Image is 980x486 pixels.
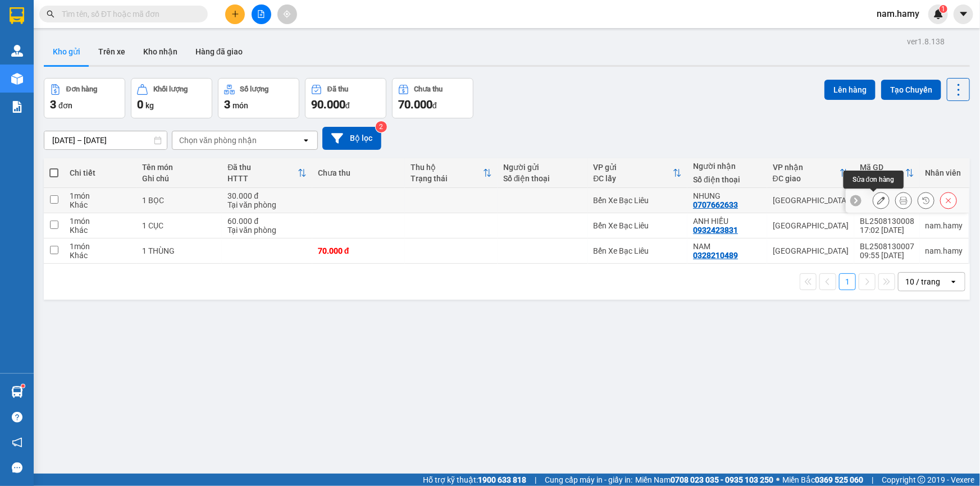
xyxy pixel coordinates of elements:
[277,4,297,24] button: aim
[322,127,381,150] button: Bộ lọc
[153,85,188,93] div: Khối lượng
[594,221,682,230] div: Bến Xe Bạc Liêu
[868,7,928,21] span: nam.hamy
[65,27,74,36] span: environment
[227,191,307,200] div: 30.000 đ
[231,10,239,18] span: plus
[941,5,945,13] span: 1
[926,168,963,177] div: Nhân viên
[773,221,849,230] div: [GEOGRAPHIC_DATA]
[933,9,943,19] img: icon-new-feature
[588,158,688,188] th: Toggle SortBy
[503,174,582,183] div: Số điện thoại
[776,478,780,482] span: ⚪️
[58,101,72,110] span: đơn
[423,474,526,486] span: Hỗ trợ kỹ thuật:
[949,277,958,286] svg: open
[839,273,856,290] button: 1
[318,168,399,177] div: Chưa thu
[318,246,399,255] div: 70.000 đ
[854,158,920,188] th: Toggle SortBy
[873,192,890,209] div: Sửa đơn hàng
[218,78,299,118] button: Số lượng3món
[252,4,271,24] button: file-add
[693,217,762,226] div: ANH HIẾU
[70,242,131,251] div: 1 món
[432,101,437,110] span: đ
[860,242,914,251] div: BL2508130007
[940,5,947,13] sup: 1
[11,73,23,85] img: warehouse-icon
[671,475,773,484] strong: 0708 023 035 - 0935 103 250
[345,101,350,110] span: đ
[65,7,149,21] b: Nhà Xe Hà My
[225,4,245,24] button: plus
[844,171,904,189] div: Sửa đơn hàng
[872,474,873,486] span: |
[405,158,498,188] th: Toggle SortBy
[21,384,25,388] sup: 1
[411,163,483,172] div: Thu hộ
[70,191,131,200] div: 1 món
[478,475,526,484] strong: 1900 633 818
[227,200,307,209] div: Tại văn phòng
[392,78,473,118] button: Chưa thu70.000đ
[635,474,773,486] span: Miền Nam
[905,276,940,287] div: 10 / trang
[142,221,216,230] div: 1 CỤC
[227,226,307,235] div: Tại văn phòng
[782,474,863,486] span: Miền Bắc
[70,226,131,235] div: Khác
[860,217,914,226] div: BL2508130008
[62,8,194,20] input: Tìm tên, số ĐT hoặc mã đơn
[376,121,387,132] sup: 2
[66,85,97,93] div: Đơn hàng
[302,136,311,145] svg: open
[44,78,125,118] button: Đơn hàng3đơn
[305,78,386,118] button: Đã thu90.000đ
[693,251,738,260] div: 0328210489
[11,45,23,57] img: warehouse-icon
[693,200,738,209] div: 0707662633
[70,200,131,209] div: Khác
[824,80,876,100] button: Lên hàng
[131,78,212,118] button: Khối lượng0kg
[227,174,298,183] div: HTTT
[594,163,673,172] div: VP gửi
[222,158,312,188] th: Toggle SortBy
[918,476,926,484] span: copyright
[227,217,307,226] div: 60.000 đ
[414,85,443,93] div: Chưa thu
[65,41,74,50] span: phone
[773,246,849,255] div: [GEOGRAPHIC_DATA]
[142,174,216,183] div: Ghi chú
[11,386,23,398] img: warehouse-icon
[907,35,945,48] div: ver 1.8.138
[179,135,257,146] div: Chọn văn phòng nhận
[70,168,131,177] div: Chi tiết
[50,98,56,111] span: 3
[142,196,216,205] div: 1 BỌC
[5,70,156,89] b: GỬI : Bến Xe Bạc Liêu
[142,246,216,255] div: 1 THÙNG
[860,251,914,260] div: 09:55 [DATE]
[12,437,22,448] span: notification
[186,38,252,65] button: Hàng đã giao
[926,246,963,255] div: nam.hamy
[773,174,840,183] div: ĐC giao
[5,25,214,39] li: 995 [PERSON_NAME]
[47,10,54,18] span: search
[815,475,863,484] strong: 0369 525 060
[767,158,854,188] th: Toggle SortBy
[145,101,154,110] span: kg
[44,131,167,149] input: Select a date range.
[881,80,941,100] button: Tạo Chuyến
[594,196,682,205] div: Bến Xe Bạc Liêu
[398,98,432,111] span: 70.000
[240,85,269,93] div: Số lượng
[594,174,673,183] div: ĐC lấy
[142,163,216,172] div: Tên món
[12,462,22,473] span: message
[224,98,230,111] span: 3
[11,101,23,113] img: solution-icon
